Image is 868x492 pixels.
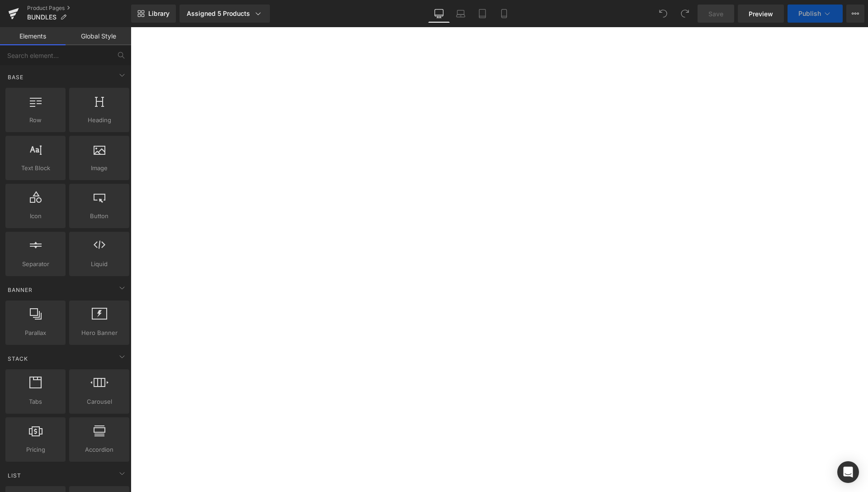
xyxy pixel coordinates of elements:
div: Open Intercom Messenger [837,461,859,483]
span: Base [7,73,24,81]
span: Heading [72,115,127,125]
span: Library [148,10,170,18]
a: Preview [738,5,784,23]
a: Product Pages [27,5,131,12]
a: Laptop [450,5,472,23]
span: Preview [749,9,773,19]
button: Undo [654,5,672,23]
button: Redo [676,5,694,23]
a: New Library [131,5,176,23]
span: Stack [7,354,29,363]
span: Banner [7,286,33,294]
span: Publish [798,10,821,17]
span: Text Block [8,163,63,173]
span: Liquid [72,259,127,269]
span: BUNDLES [27,14,57,21]
span: Parallax [8,328,63,338]
span: Carousel [72,397,127,406]
a: Global Style [66,27,131,45]
span: Image [72,163,127,173]
span: Separator [8,259,63,269]
span: Pricing [8,445,63,454]
span: Row [8,115,63,125]
span: Icon [8,211,63,221]
span: Hero Banner [72,328,127,338]
button: Publish [788,5,843,23]
span: Accordion [72,445,127,454]
span: Tabs [8,397,63,406]
span: Save [708,9,723,19]
a: Desktop [428,5,450,23]
span: Button [72,211,127,221]
span: List [7,471,22,480]
div: Assigned 5 Products [187,9,263,18]
a: Mobile [493,5,515,23]
button: More [846,5,864,23]
a: Tablet [472,5,493,23]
